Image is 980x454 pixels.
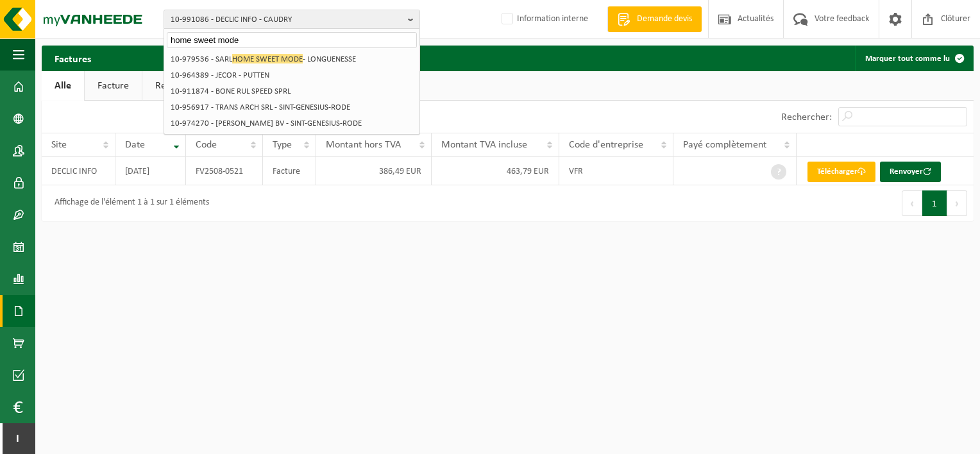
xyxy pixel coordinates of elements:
[167,32,417,48] input: Chercher des succursales liées
[922,190,947,216] button: 1
[186,157,264,185] td: FV2508-0521
[42,157,115,185] td: DECLIC INFO
[316,157,432,185] td: 386,49 EUR
[232,54,303,63] span: HOME SWEET MODE
[807,162,875,182] a: Télécharger
[569,140,643,150] span: Code d'entreprise
[48,192,209,215] div: Affichage de l'élément 1 à 1 sur 1 éléments
[499,10,588,29] label: Information interne
[432,157,559,185] td: 463,79 EUR
[167,115,417,131] li: 10-974270 - [PERSON_NAME] BV - SINT-GENESIUS-RODE
[167,83,417,99] li: 10-911874 - BONE RUL SPEED SPRL
[42,71,84,101] a: Alle
[42,46,104,71] h2: Factures
[607,6,702,32] a: Demande devis
[781,112,832,122] label: Rechercher:
[85,71,142,101] a: Facture
[634,13,695,26] span: Demande devis
[167,67,417,83] li: 10-964389 - JECOR - PUTTEN
[196,140,217,150] span: Code
[167,99,417,115] li: 10-956917 - TRANS ARCH SRL - SINT-GENESIUS-RODE
[263,157,316,185] td: Facture
[142,71,230,101] a: Relevé d'achat
[441,140,527,150] span: Montant TVA incluse
[902,190,922,216] button: Previous
[273,140,292,150] span: Type
[855,46,972,71] button: Marquer tout comme lu
[326,140,401,150] span: Montant hors TVA
[683,140,766,150] span: Payé complètement
[947,190,967,216] button: Next
[51,140,67,150] span: Site
[164,10,420,29] button: 10-991086 - DECLIC INFO - CAUDRY
[880,162,941,182] button: Renvoyer
[125,140,145,150] span: Date
[171,10,403,29] span: 10-991086 - DECLIC INFO - CAUDRY
[115,157,185,185] td: [DATE]
[559,157,673,185] td: VFR
[167,51,417,67] li: 10-979536 - SARL - LONGUENESSE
